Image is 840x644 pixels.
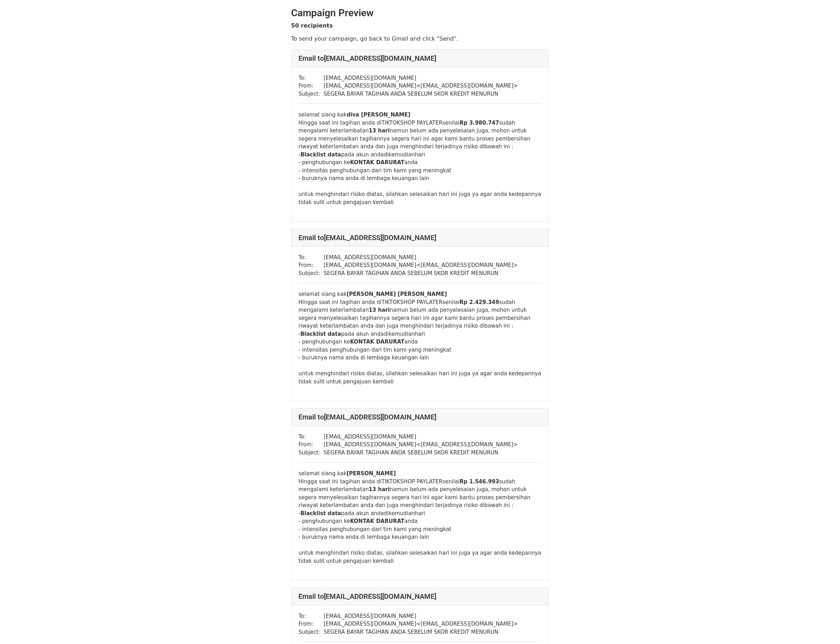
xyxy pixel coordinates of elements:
td: To: [298,74,324,82]
div: selamat siang kak Hingga saat ini tagihan anda di senilai sudah mengalami keterlambatan namun bel... [298,470,542,573]
td: From: [298,82,324,90]
p: To send your campaign, go back to Gmail and click "Send". [291,35,549,42]
td: SEGERA BAYAR TAGIHAN ANDA SEBELUM SKOR KREDIT MENURUN [324,449,518,457]
td: [EMAIL_ADDRESS][DOMAIN_NAME] [324,254,518,262]
td: [EMAIL_ADDRESS][DOMAIN_NAME] < [EMAIL_ADDRESS][DOMAIN_NAME] > [324,441,518,449]
td: SEGERA BAYAR TAGIHAN ANDA SEBELUM SKOR KREDIT MENURUN [324,90,518,98]
iframe: Chat Widget [805,610,840,644]
b: Rp 3.980.747 [460,120,499,126]
h4: Email to [EMAIL_ADDRESS][DOMAIN_NAME] [298,54,542,62]
h4: Email to [EMAIL_ADDRESS][DOMAIN_NAME] [298,592,542,601]
span: dikemudian [384,510,415,517]
b: [PERSON_NAME] [347,470,396,477]
span: TIKTOKSHOP [381,478,415,485]
span: PAYLATER [417,299,443,305]
b: KONTAK DARURAT [350,159,404,166]
h4: Email to [EMAIL_ADDRESS][DOMAIN_NAME] [298,233,542,242]
b: Blacklist data [300,331,341,337]
b: 13 hari [369,307,390,313]
span: dikemudian [384,331,415,337]
span: PAYLATER [417,120,443,126]
span: PAYLATER [417,478,443,485]
b: Blacklist data [300,510,341,517]
td: From: [298,441,324,449]
span: TIKTOKSHOP [381,120,415,126]
b: Blacklist data [300,151,341,158]
td: From: [298,261,324,269]
td: [EMAIL_ADDRESS][DOMAIN_NAME] < [EMAIL_ADDRESS][DOMAIN_NAME] > [324,261,518,269]
b: Rp 2.429.349 [460,299,499,305]
h4: Email to [EMAIL_ADDRESS][DOMAIN_NAME] [298,413,542,421]
td: Subject: [298,90,324,98]
td: [EMAIL_ADDRESS][DOMAIN_NAME] < [EMAIL_ADDRESS][DOMAIN_NAME] > [324,82,518,90]
td: To: [298,612,324,620]
div: selamat siang kak Hingga saat ini tagihan anda di senilai sudah mengalami keterlambatan namun bel... [298,290,542,394]
td: SEGERA BAYAR TAGIHAN ANDA SEBELUM SKOR KREDIT MENURUN [324,628,518,636]
b: [PERSON_NAME] [PERSON_NAME] [347,291,447,297]
td: To: [298,433,324,441]
b: 13 hari [369,127,390,134]
span: dikemudian [384,151,415,158]
b: KONTAK DARURAT [350,339,404,345]
td: [EMAIL_ADDRESS][DOMAIN_NAME] [324,433,518,441]
strong: 50 recipients [291,22,333,29]
td: To: [298,254,324,262]
td: [EMAIL_ADDRESS][DOMAIN_NAME] < [EMAIL_ADDRESS][DOMAIN_NAME] > [324,620,518,628]
div: selamat siang kak Hingga saat ini tagihan anda di senilai sudah mengalami keterlambatan namun bel... [298,111,542,214]
td: From: [298,620,324,628]
td: Subject: [298,449,324,457]
td: [EMAIL_ADDRESS][DOMAIN_NAME] [324,612,518,620]
td: [EMAIL_ADDRESS][DOMAIN_NAME] [324,74,518,82]
td: Subject: [298,628,324,636]
b: Rp 1.546.993 [460,478,499,485]
b: diva [PERSON_NAME] [347,112,410,118]
h2: Campaign Preview [291,7,549,19]
b: KONTAK DARURAT [350,518,404,524]
span: TIKTOKSHOP [381,299,415,305]
td: Subject: [298,269,324,278]
td: SEGERA BAYAR TAGIHAN ANDA SEBELUM SKOR KREDIT MENURUN [324,269,518,278]
b: 13 hari [369,486,390,493]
